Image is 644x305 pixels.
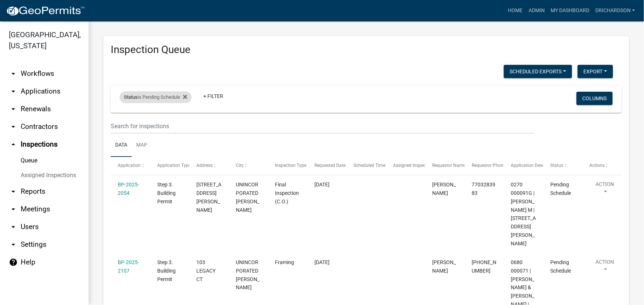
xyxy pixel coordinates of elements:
[504,157,543,175] datatable-header-cell: Application Description
[9,140,18,149] i: arrow_drop_up
[9,69,18,78] i: arrow_drop_down
[590,180,620,199] button: Action
[197,90,229,103] a: + Filter
[543,157,583,175] datatable-header-cell: Status
[118,163,141,168] span: Application
[196,182,221,213] span: 480 HINES RD
[472,259,496,274] span: 727-480-1332
[111,119,535,134] input: Search for inspections
[472,182,495,196] span: 7703283983
[124,94,138,100] span: Status
[576,92,613,105] button: Columns
[111,134,132,157] a: Data
[111,157,150,175] datatable-header-cell: Application
[229,157,268,175] datatable-header-cell: City
[9,222,18,231] i: arrow_drop_down
[9,87,18,96] i: arrow_drop_down
[9,258,18,267] i: help
[550,182,571,196] span: Pending Schedule
[550,163,563,168] span: Status
[268,157,307,175] datatable-header-cell: Inspection Type
[511,163,558,168] span: Application Description
[111,43,622,56] h3: Inspection Queue
[526,4,548,18] a: Admin
[354,163,385,168] span: Scheduled Time
[9,205,18,214] i: arrow_drop_down
[9,105,18,113] i: arrow_drop_down
[118,259,139,274] a: BP-2025-2107
[511,182,536,246] span: 0270 000091G | BROWN TINA M | 480 HINES RD
[236,259,259,290] span: UNINCORPORATED TROUP
[465,157,504,175] datatable-header-cell: Requestor Phone
[550,259,571,274] span: Pending Schedule
[432,182,456,196] span: Jim Veitch
[275,163,306,168] span: Inspection Type
[9,240,18,249] i: arrow_drop_down
[505,4,526,18] a: Home
[275,259,294,265] span: Framing
[196,163,213,168] span: Address
[236,163,244,168] span: City
[157,163,191,168] span: Application Type
[314,259,330,265] span: 10/13/2025
[189,157,229,175] datatable-header-cell: Address
[592,4,638,18] a: drichardson
[236,182,259,213] span: UNINCORPORATED TROUP
[275,182,299,204] span: Final Inspection (C.O.)
[314,182,330,187] span: 10/13/2025
[347,157,386,175] datatable-header-cell: Scheduled Time
[548,4,592,18] a: My Dashboard
[150,157,190,175] datatable-header-cell: Application Type
[393,163,431,168] span: Assigned Inspector
[386,157,426,175] datatable-header-cell: Assigned Inspector
[472,163,506,168] span: Requestor Phone
[590,163,605,168] span: Actions
[582,157,622,175] datatable-header-cell: Actions
[590,258,620,277] button: Action
[432,259,456,274] span: Richard Schwartz
[314,163,345,168] span: Requested Date
[9,187,18,196] i: arrow_drop_down
[432,163,465,168] span: Requestor Name
[157,182,176,204] span: Step 3. Building Permit
[196,259,216,282] span: 103 LEGACY CT
[157,259,176,282] span: Step 3. Building Permit
[9,122,18,131] i: arrow_drop_down
[132,134,152,157] a: Map
[504,65,572,78] button: Scheduled Exports
[307,157,347,175] datatable-header-cell: Requested Date
[425,157,465,175] datatable-header-cell: Requestor Name
[120,91,192,103] div: is Pending Schedule
[118,182,139,196] a: BP-2025-2054
[578,65,613,78] button: Export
